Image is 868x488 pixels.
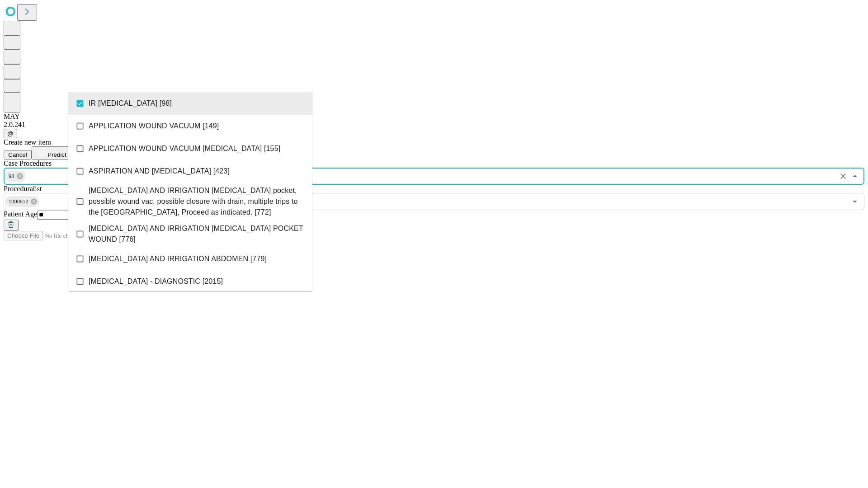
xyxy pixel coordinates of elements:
[4,150,32,160] button: Cancel
[837,170,849,183] button: Clear
[849,195,861,208] button: Open
[4,160,52,167] span: Scheduled Procedure
[89,121,219,131] span: APPLICATION WOUND VACUUM [149]
[5,171,25,182] div: 98
[89,185,305,218] span: [MEDICAL_DATA] AND IRRIGATION [MEDICAL_DATA] pocket, possible wound vac, possible closure with dr...
[4,138,51,146] span: Create new item
[4,185,42,192] span: Proceduralist
[89,253,267,264] span: [MEDICAL_DATA] AND IRRIGATION ABDOMEN [779]
[89,143,280,154] span: APPLICATION WOUND VACUUM [MEDICAL_DATA] [155]
[32,146,73,160] button: Predict
[4,210,37,218] span: Patient Age
[5,196,39,207] div: 1000512
[89,276,223,287] span: [MEDICAL_DATA] - DIAGNOSTIC [2015]
[89,98,172,109] span: IR [MEDICAL_DATA] [98]
[849,170,861,183] button: Close
[5,197,32,207] span: 1000512
[8,151,27,158] span: Cancel
[4,121,864,129] div: 2.0.241
[4,113,864,121] div: MAY
[47,151,66,158] span: Predict
[89,223,305,245] span: [MEDICAL_DATA] AND IRRIGATION [MEDICAL_DATA] POCKET WOUND [776]
[4,129,17,138] button: @
[5,171,18,182] span: 98
[89,166,230,177] span: ASPIRATION AND [MEDICAL_DATA] [423]
[7,130,14,137] span: @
